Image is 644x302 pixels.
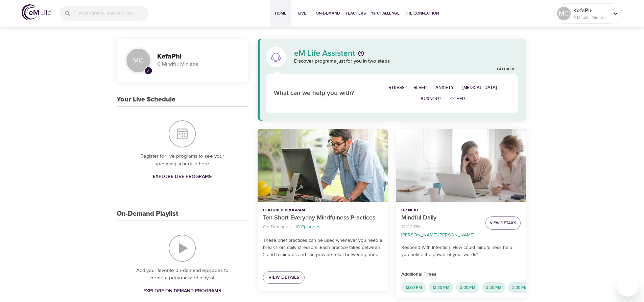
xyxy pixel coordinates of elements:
p: 0 Mindful Minutes [157,61,240,68]
span: 2:00 PM [456,285,479,291]
span: 3:00 PM [508,285,531,291]
span: Sleep [413,84,427,92]
p: Discover programs just for you in two steps [294,57,518,65]
button: Sleep [409,82,431,93]
p: Additional Times [401,271,521,278]
span: Other [450,95,465,103]
div: 12:30 PM [429,282,453,293]
button: View Details [485,216,521,230]
a: Explore Live Programs [150,170,214,183]
img: eM Life Assistant [270,52,281,63]
img: Your Live Schedule [169,120,196,147]
h3: Your Live Schedule [117,96,175,103]
li: · [423,223,425,232]
div: 2:30 PM [482,282,505,293]
span: Teachers [345,10,366,17]
iframe: Button to launch messaging window [617,275,639,297]
span: Stress [388,84,405,92]
a: Go Back [497,67,515,72]
p: On-Demand [263,224,288,231]
span: View Details [490,219,516,227]
div: 2:00 PM [456,282,479,293]
span: 2:30 PM [482,285,505,291]
a: Explore On-Demand Programs [141,285,224,297]
p: 0 Mindful Minutes [573,15,609,21]
nav: breadcrumb [401,223,480,239]
p: 12:00 PM [401,224,421,231]
span: [MEDICAL_DATA] [462,84,497,92]
span: 1% Challenge [371,10,400,17]
h3: On-Demand Playlist [117,210,178,218]
nav: breadcrumb [263,223,382,232]
img: On-Demand Playlist [169,235,196,262]
button: Stress [384,82,409,93]
p: Add your favorite on-demand episodes to create a personalized playlist. [130,267,235,282]
span: 12:30 PM [429,285,453,291]
button: Other [446,93,469,104]
span: Explore Live Programs [153,172,212,181]
p: Featured Program [263,207,382,213]
span: View Details [268,273,299,282]
span: Live [294,10,310,17]
span: On-Demand [316,10,340,17]
p: eM Life Assistant [294,49,355,57]
p: Register for live programs to see your upcoming schedule here. [130,153,235,168]
li: · [291,223,292,232]
div: MC [557,7,571,20]
p: KefaPhi [573,6,609,15]
button: Burnout [416,93,446,104]
span: Explore On-Demand Programs [143,287,221,295]
p: Up Next [401,207,480,213]
p: What can we help you with? [274,89,367,98]
p: Respond With Intention: How could mindfulness help you notice the power of your words? [401,244,521,258]
p: These brief practices can be used whenever you need a break from daily stressors. Each practice t... [263,237,382,258]
span: Burnout [421,95,442,103]
span: The Connection [405,10,439,17]
div: MC [125,47,152,74]
p: Mindful Daily [401,213,480,223]
p: Ten Short Everyday Mindfulness Practices [263,213,382,223]
div: 12:00 PM [401,282,426,293]
span: Anxiety [435,84,454,92]
button: Mindful Daily [396,129,526,202]
span: Home [272,10,289,17]
input: Find programs, teachers, etc... [74,6,149,21]
h3: KefaPhi [157,53,240,61]
span: 12:00 PM [401,285,426,291]
p: [PERSON_NAME] [PERSON_NAME] [401,232,474,239]
button: Anxiety [431,82,458,93]
p: 10 Episodes [295,224,320,231]
button: [MEDICAL_DATA] [458,82,501,93]
div: 3:00 PM [508,282,531,293]
img: logo [22,4,51,20]
button: Ten Short Everyday Mindfulness Practices [258,129,388,202]
a: View Details [263,271,305,284]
